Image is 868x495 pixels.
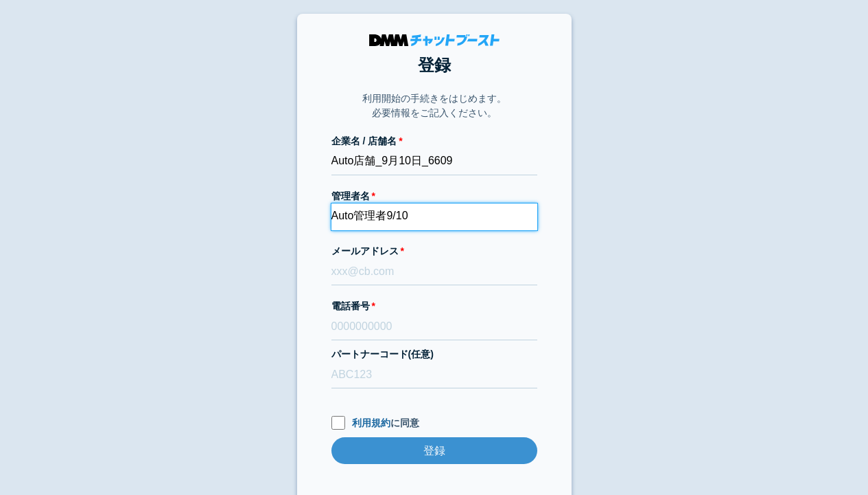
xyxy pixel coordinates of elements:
input: 利用規約に同意 [331,416,345,430]
label: メールアドレス [331,244,537,258]
img: DMMチャットブースト [369,34,500,46]
input: 会話 太郎 [331,203,537,230]
label: に同意 [331,416,537,430]
p: 利用開始の手続きをはじめます。 必要情報をご記入ください。 [362,91,506,120]
label: パートナーコード(任意) [331,347,537,362]
a: 利用規約 [352,417,390,428]
label: 企業名 / 店舗名 [331,134,537,148]
h1: 登録 [331,53,537,78]
input: 0000000000 [331,313,537,340]
input: 登録 [331,437,537,464]
input: ABC123 [331,362,537,388]
label: 管理者名 [331,189,537,203]
input: 株式会社チャットブースト [331,148,537,175]
input: xxx@cb.com [331,258,537,285]
label: 電話番号 [331,299,537,313]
